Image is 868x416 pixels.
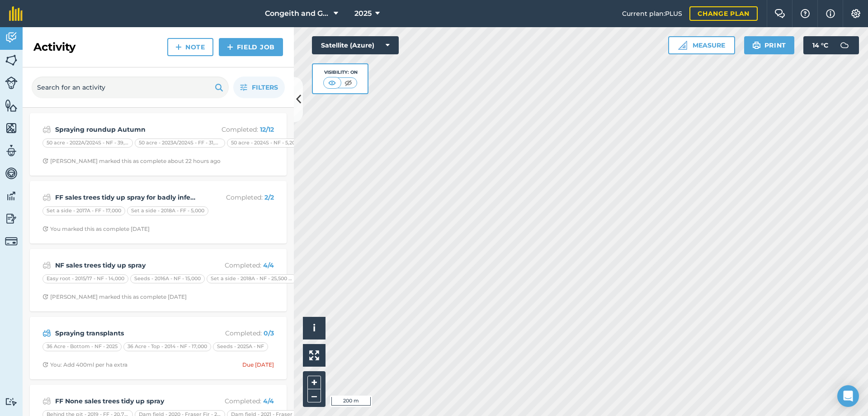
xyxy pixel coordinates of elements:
img: Clock with arrow pointing clockwise [42,294,48,300]
a: Note [167,38,213,56]
strong: Spraying transplants [55,328,198,338]
span: Current plan : PLUS [622,9,682,19]
img: svg+xml;base64,PHN2ZyB4bWxucz0iaHR0cDovL3d3dy53My5vcmcvMjAwMC9zdmciIHdpZHRoPSI1NiIgaGVpZ2h0PSI2MC... [5,99,18,112]
strong: Spraying roundup Autumn [55,124,198,134]
div: Set a side - 2017A - FF - 17,000 [42,206,125,215]
button: + [307,376,321,389]
span: Filters [252,82,278,92]
img: A question mark icon [800,9,811,18]
strong: 2 / 2 [264,193,274,201]
div: Due [DATE] [242,361,274,368]
p: Completed : [202,396,274,406]
a: Spraying transplantsCompleted: 0/336 Acre - Bottom - NF - 202536 Acre - Top - 2014 - NF - 17,000S... [35,322,281,374]
img: svg+xml;base64,PHN2ZyB4bWxucz0iaHR0cDovL3d3dy53My5vcmcvMjAwMC9zdmciIHdpZHRoPSIxOSIgaGVpZ2h0PSIyNC... [752,40,761,51]
span: 14 ° C [812,36,828,54]
div: 36 Acre - Top - 2014 - NF - 17,000 [123,342,211,351]
h2: Activity [33,40,75,54]
div: Visibility: On [323,69,358,76]
span: i [313,322,316,334]
img: svg+xml;base64,PD94bWwgdmVyc2lvbj0iMS4wIiBlbmNvZGluZz0idXRmLTgiPz4KPCEtLSBHZW5lcmF0b3I6IEFkb2JlIE... [42,328,51,339]
p: Completed : [202,260,274,270]
img: svg+xml;base64,PD94bWwgdmVyc2lvbj0iMS4wIiBlbmNvZGluZz0idXRmLTgiPz4KPCEtLSBHZW5lcmF0b3I6IEFkb2JlIE... [5,189,18,203]
button: Satellite (Azure) [312,36,399,54]
img: svg+xml;base64,PD94bWwgdmVyc2lvbj0iMS4wIiBlbmNvZGluZz0idXRmLTgiPz4KPCEtLSBHZW5lcmF0b3I6IEFkb2JlIE... [42,124,51,135]
img: Ruler icon [678,41,687,50]
div: You: Add 400ml per ha extra [42,361,127,368]
strong: FF None sales trees tidy up spray [55,396,198,406]
img: svg+xml;base64,PD94bWwgdmVyc2lvbj0iMS4wIiBlbmNvZGluZz0idXRmLTgiPz4KPCEtLSBHZW5lcmF0b3I6IEFkb2JlIE... [5,77,18,89]
p: Completed : [202,124,274,134]
strong: 12 / 12 [260,125,274,134]
img: svg+xml;base64,PD94bWwgdmVyc2lvbj0iMS4wIiBlbmNvZGluZz0idXRmLTgiPz4KPCEtLSBHZW5lcmF0b3I6IEFkb2JlIE... [5,397,18,406]
img: svg+xml;base64,PHN2ZyB4bWxucz0iaHR0cDovL3d3dy53My5vcmcvMjAwMC9zdmciIHdpZHRoPSI1NiIgaGVpZ2h0PSI2MC... [5,53,18,67]
p: Completed : [202,328,274,338]
img: svg+xml;base64,PD94bWwgdmVyc2lvbj0iMS4wIiBlbmNvZGluZz0idXRmLTgiPz4KPCEtLSBHZW5lcmF0b3I6IEFkb2JlIE... [42,260,51,271]
strong: 4 / 4 [263,397,274,405]
div: You marked this as complete [DATE] [42,225,150,233]
button: i [303,317,325,339]
img: svg+xml;base64,PHN2ZyB4bWxucz0iaHR0cDovL3d3dy53My5vcmcvMjAwMC9zdmciIHdpZHRoPSIxNyIgaGVpZ2h0PSIxNy... [826,8,835,19]
img: svg+xml;base64,PD94bWwgdmVyc2lvbj0iMS4wIiBlbmNvZGluZz0idXRmLTgiPz4KPCEtLSBHZW5lcmF0b3I6IEFkb2JlIE... [5,212,18,225]
a: Field Job [219,38,283,56]
div: Set a side - 2018A - FF - 5,000 [127,206,208,215]
img: svg+xml;base64,PD94bWwgdmVyc2lvbj0iMS4wIiBlbmNvZGluZz0idXRmLTgiPz4KPCEtLSBHZW5lcmF0b3I6IEFkb2JlIE... [42,396,51,406]
img: svg+xml;base64,PD94bWwgdmVyc2lvbj0iMS4wIiBlbmNvZGluZz0idXRmLTgiPz4KPCEtLSBHZW5lcmF0b3I6IEFkb2JlIE... [5,235,18,248]
img: svg+xml;base64,PHN2ZyB4bWxucz0iaHR0cDovL3d3dy53My5vcmcvMjAwMC9zdmciIHdpZHRoPSI1NiIgaGVpZ2h0PSI2MC... [5,121,18,135]
img: Four arrows, one pointing top left, one top right, one bottom right and the last bottom left [309,350,319,360]
div: Seeds - 2016A - NF - 15,000 [130,274,205,283]
button: Measure [668,36,735,54]
img: fieldmargin Logo [9,6,23,21]
div: [PERSON_NAME] marked this as complete [DATE] [42,293,187,301]
button: Print [744,36,795,54]
img: svg+xml;base64,PD94bWwgdmVyc2lvbj0iMS4wIiBlbmNvZGluZz0idXRmLTgiPz4KPCEtLSBHZW5lcmF0b3I6IEFkb2JlIE... [5,31,18,44]
div: 36 Acre - Bottom - NF - 2025 [42,342,122,351]
img: svg+xml;base64,PHN2ZyB4bWxucz0iaHR0cDovL3d3dy53My5vcmcvMjAwMC9zdmciIHdpZHRoPSIxOSIgaGVpZ2h0PSIyNC... [215,82,223,93]
img: svg+xml;base64,PD94bWwgdmVyc2lvbj0iMS4wIiBlbmNvZGluZz0idXRmLTgiPz4KPCEtLSBHZW5lcmF0b3I6IEFkb2JlIE... [835,36,854,54]
div: Seeds - 2025A - NF [213,342,268,351]
button: – [307,389,321,402]
button: 14 °C [803,36,859,54]
span: 2025 [354,8,372,19]
strong: FF sales trees tidy up spray for badly infected trees [55,192,198,202]
div: Open Intercom Messenger [837,385,859,407]
img: Clock with arrow pointing clockwise [42,362,48,368]
img: svg+xml;base64,PD94bWwgdmVyc2lvbj0iMS4wIiBlbmNvZGluZz0idXRmLTgiPz4KPCEtLSBHZW5lcmF0b3I6IEFkb2JlIE... [42,192,51,203]
strong: 4 / 4 [263,261,274,269]
img: Clock with arrow pointing clockwise [42,226,48,232]
strong: NF sales trees tidy up spray [55,260,198,270]
div: 50 acre - 2023A/2024S - FF - 31,000 [135,139,225,148]
img: svg+xml;base64,PHN2ZyB4bWxucz0iaHR0cDovL3d3dy53My5vcmcvMjAwMC9zdmciIHdpZHRoPSIxNCIgaGVpZ2h0PSIyNC... [227,42,233,53]
img: Clock with arrow pointing clockwise [42,158,48,164]
div: Set a side - 2018A - NF - 25,500 trees planted [207,274,297,283]
a: Spraying roundup AutumnCompleted: 12/1250 acre - 2022A/2024S - NF - 39,30050 acre - 2023A/2024S -... [35,119,281,170]
img: Two speech bubbles overlapping with the left bubble in the forefront [774,9,785,18]
div: [PERSON_NAME] marked this as complete about 22 hours ago [42,158,221,165]
div: 50 acre - 2024S - NF - 5,200 [227,139,302,148]
strong: 0 / 3 [264,329,274,337]
div: Easy root - 2015/17 - NF - 14,000 [42,274,128,283]
img: svg+xml;base64,PHN2ZyB4bWxucz0iaHR0cDovL3d3dy53My5vcmcvMjAwMC9zdmciIHdpZHRoPSI1MCIgaGVpZ2h0PSI0MC... [326,78,338,87]
input: Search for an activity [32,77,229,98]
a: FF sales trees tidy up spray for badly infected treesCompleted: 2/2Set a side - 2017A - FF - 17,0... [35,186,281,238]
img: svg+xml;base64,PD94bWwgdmVyc2lvbj0iMS4wIiBlbmNvZGluZz0idXRmLTgiPz4KPCEtLSBHZW5lcmF0b3I6IEFkb2JlIE... [5,167,18,180]
a: NF sales trees tidy up sprayCompleted: 4/4Easy root - 2015/17 - NF - 14,000Seeds - 2016A - NF - 1... [35,254,281,306]
img: svg+xml;base64,PD94bWwgdmVyc2lvbj0iMS4wIiBlbmNvZGluZz0idXRmLTgiPz4KPCEtLSBHZW5lcmF0b3I6IEFkb2JlIE... [5,144,18,158]
img: svg+xml;base64,PHN2ZyB4bWxucz0iaHR0cDovL3d3dy53My5vcmcvMjAwMC9zdmciIHdpZHRoPSI1MCIgaGVpZ2h0PSI0MC... [343,78,354,87]
p: Completed : [202,192,274,202]
div: 50 acre - 2022A/2024S - NF - 39,300 [42,139,133,148]
span: Congeith and Glaisters [265,8,330,19]
img: A cog icon [850,9,861,18]
a: Change plan [689,6,758,21]
img: svg+xml;base64,PHN2ZyB4bWxucz0iaHR0cDovL3d3dy53My5vcmcvMjAwMC9zdmciIHdpZHRoPSIxNCIgaGVpZ2h0PSIyNC... [175,42,182,53]
button: Filters [233,77,285,98]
